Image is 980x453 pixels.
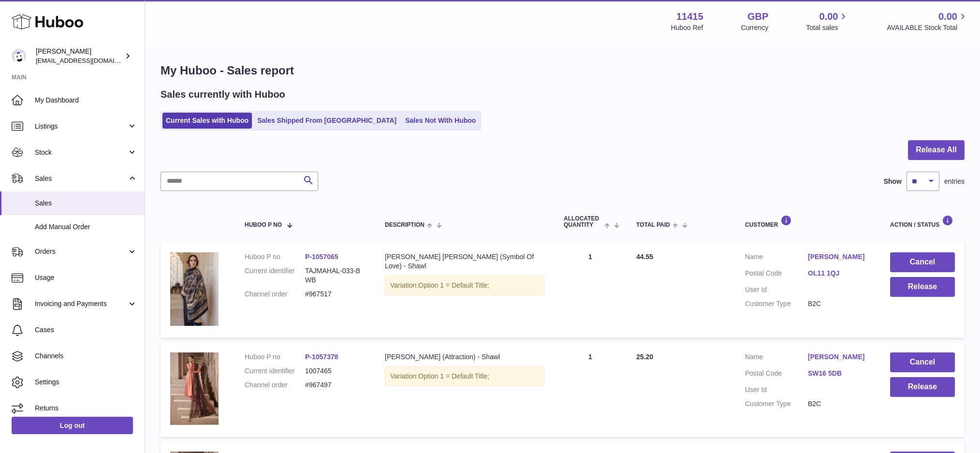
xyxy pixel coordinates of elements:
a: Log out [12,417,133,434]
span: Stock [35,148,127,157]
a: 0.00 AVAILABLE Stock Total [887,10,968,32]
dd: #967497 [305,380,366,390]
span: Total paid [636,222,670,228]
dt: Customer Type [745,299,808,308]
dt: Channel order [245,380,305,390]
span: 25.20 [636,353,653,361]
img: 22_4a80b8ee-4058-4096-83e1-cf861377160b.jpg [170,252,219,326]
dt: Channel order [245,290,305,299]
span: Description [385,222,424,228]
span: Sales [35,174,127,183]
h2: Sales currently with Huboo [161,88,285,101]
span: Invoicing and Payments [35,299,127,308]
dd: B2C [808,299,871,308]
dt: Name [745,352,808,364]
span: Settings [35,378,137,387]
div: Huboo Ref [671,23,703,32]
label: Show [884,177,902,186]
span: Total sales [806,23,849,32]
div: [PERSON_NAME] (Attraction) - Shawl [385,352,544,362]
span: Returns [35,404,137,413]
a: Current Sales with Huboo [162,113,252,129]
img: care@shopmanto.uk [12,49,26,63]
span: entries [944,177,965,186]
td: 1 [554,343,627,437]
span: AVAILABLE Stock Total [887,23,968,32]
a: OL11 1QJ [808,269,871,278]
span: Option 1 = Default Title; [418,372,489,380]
span: Add Manual Order [35,222,137,232]
span: ALLOCATED Quantity [564,216,602,228]
span: Channels [35,351,137,361]
button: Release All [908,140,965,160]
dt: User Id [745,285,808,294]
button: Release [890,377,955,397]
dd: #967517 [305,290,366,299]
span: Huboo P no [245,222,282,228]
strong: 11415 [676,10,703,23]
span: 0.00 [819,10,838,23]
button: Cancel [890,352,955,372]
a: P-1057065 [305,253,338,261]
button: Cancel [890,252,955,272]
strong: GBP [747,10,768,23]
span: Usage [35,273,137,282]
div: Variation: [385,366,544,386]
span: My Dashboard [35,96,137,105]
h1: My Huboo - Sales report [161,63,965,78]
dt: Current identifier [245,266,305,285]
span: Option 1 = Default Title; [418,281,489,289]
a: Sales Not With Huboo [402,113,479,129]
a: SW16 5DB [808,369,871,378]
span: Sales [35,199,137,208]
button: Release [890,277,955,297]
span: Cases [35,325,137,335]
span: 0.00 [938,10,957,23]
span: 44.55 [636,253,653,261]
dd: TAJMAHAL-033-BWB [305,266,366,285]
dt: User Id [745,385,808,395]
span: Listings [35,122,127,131]
dt: Current identifier [245,366,305,376]
dt: Huboo P no [245,252,305,262]
img: 12.webp [170,352,219,425]
a: [PERSON_NAME] [808,252,871,262]
div: Customer [745,215,871,228]
a: 0.00 Total sales [806,10,849,32]
dd: B2C [808,399,871,409]
span: Orders [35,247,127,256]
dt: Customer Type [745,399,808,409]
a: [PERSON_NAME] [808,352,871,362]
dt: Postal Code [745,269,808,280]
div: Action / Status [890,215,955,228]
div: Variation: [385,276,544,295]
a: P-1057378 [305,353,338,361]
dd: 1007465 [305,366,366,376]
dt: Name [745,252,808,264]
dt: Huboo P no [245,352,305,362]
div: [PERSON_NAME] [PERSON_NAME] (Symbol Of Love) - Shawl [385,252,544,271]
dt: Postal Code [745,369,808,380]
span: [EMAIL_ADDRESS][DOMAIN_NAME] [36,57,142,64]
td: 1 [554,243,627,338]
div: [PERSON_NAME] [36,47,123,65]
div: Currency [741,23,769,32]
a: Sales Shipped From [GEOGRAPHIC_DATA] [254,113,400,129]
